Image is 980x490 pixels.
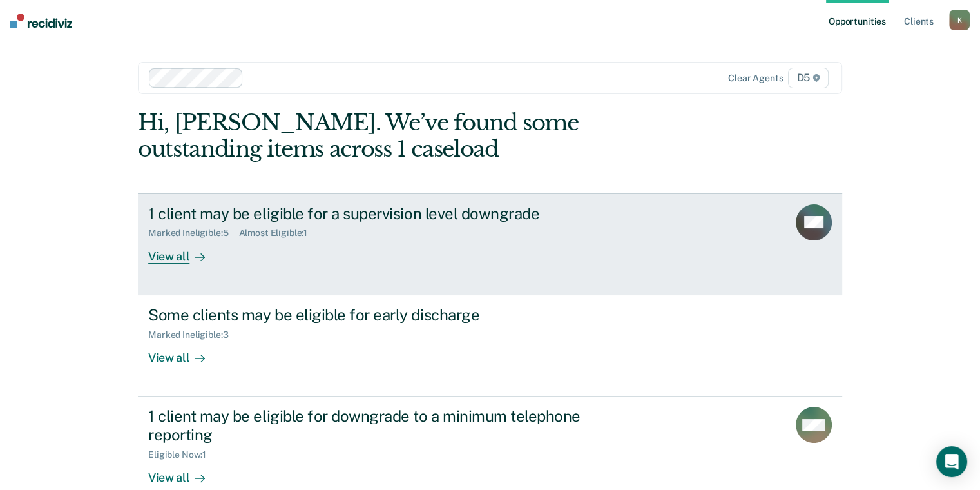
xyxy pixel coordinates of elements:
[138,110,701,162] div: Hi, [PERSON_NAME]. We’ve found some outstanding items across 1 caseload
[148,460,220,485] div: View all
[148,449,216,460] div: Eligible Now : 1
[728,73,783,84] div: Clear agents
[10,14,72,28] img: Recidiviz
[949,10,970,30] button: K
[148,340,220,365] div: View all
[148,329,238,340] div: Marked Ineligible : 3
[148,204,600,223] div: 1 client may be eligible for a supervision level downgrade
[239,228,318,239] div: Almost Eligible : 1
[788,68,829,88] span: D5
[138,193,842,295] a: 1 client may be eligible for a supervision level downgradeMarked Ineligible:5Almost Eligible:1Vie...
[148,306,600,324] div: Some clients may be eligible for early discharge
[138,295,842,397] a: Some clients may be eligible for early dischargeMarked Ineligible:3View all
[936,446,967,477] div: Open Intercom Messenger
[148,239,220,264] div: View all
[148,407,600,444] div: 1 client may be eligible for downgrade to a minimum telephone reporting
[148,228,238,239] div: Marked Ineligible : 5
